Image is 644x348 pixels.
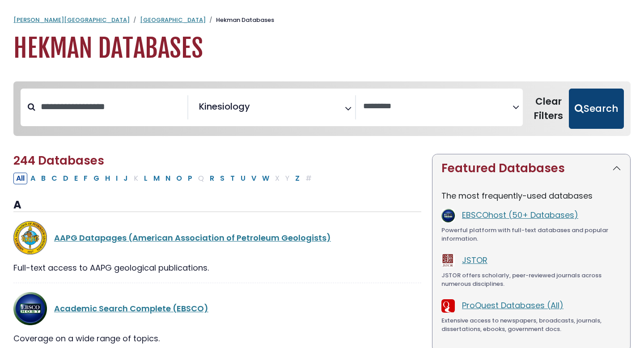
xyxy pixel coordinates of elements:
[217,173,227,184] button: Filter Results S
[13,16,631,25] nav: breadcrumb
[28,173,38,184] button: Filter Results A
[195,100,250,113] li: Kinesiology
[441,190,621,202] p: The most frequently-used databases
[228,173,237,184] button: Filter Results T
[292,173,302,184] button: Filter Results Z
[54,303,208,314] a: Academic Search Complete (EBSCO)
[249,173,259,184] button: Filter Results V
[185,173,195,184] button: Filter Results P
[60,173,71,184] button: Filter Results D
[569,89,624,129] button: Submit for Search Results
[238,173,248,184] button: Filter Results U
[462,255,487,266] a: JSTOR
[163,173,173,184] button: Filter Results N
[141,173,150,184] button: Filter Results L
[91,173,102,184] button: Filter Results G
[528,89,569,129] button: Clear Filters
[462,209,578,221] a: EBSCOhost (50+ Databases)
[363,102,513,111] textarea: Search
[13,173,27,184] button: All
[72,173,80,184] button: Filter Results E
[13,81,631,136] nav: Search filters
[49,173,60,184] button: Filter Results C
[432,154,630,182] button: Featured Databases
[462,300,563,311] a: ProQuest Databases (All)
[199,100,250,113] span: Kinesiology
[259,173,272,184] button: Filter Results W
[81,173,90,184] button: Filter Results F
[151,173,162,184] button: Filter Results M
[206,16,274,25] li: Hekman Databases
[207,173,217,184] button: Filter Results R
[35,99,187,114] input: Search database by title or keyword
[102,173,113,184] button: Filter Results H
[13,199,421,212] h3: A
[54,232,331,243] a: AAPG Datapages (American Association of Petroleum Geologists)
[121,173,131,184] button: Filter Results J
[13,332,421,344] div: Coverage on a wide range of topics.
[140,16,206,24] a: [GEOGRAPHIC_DATA]
[441,271,621,289] div: JSTOR offers scholarly, peer-reviewed journals across numerous disciplines.
[13,262,421,274] div: Full-text access to AAPG geological publications.
[13,16,130,24] a: [PERSON_NAME][GEOGRAPHIC_DATA]
[13,34,631,64] h1: Hekman Databases
[13,153,104,169] span: 244 Databases
[38,173,48,184] button: Filter Results B
[441,316,621,334] div: Extensive access to newspapers, broadcasts, journals, dissertations, ebooks, government docs.
[441,226,621,243] div: Powerful platform with full-text databases and popular information.
[13,172,315,183] div: Alpha-list to filter by first letter of database name
[113,173,120,184] button: Filter Results I
[174,173,185,184] button: Filter Results O
[252,105,258,114] textarea: Search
